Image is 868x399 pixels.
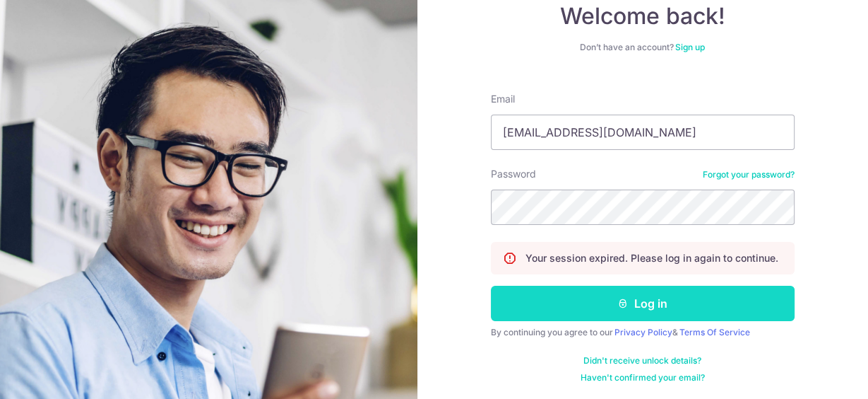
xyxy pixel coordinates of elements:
[583,355,701,366] a: Didn't receive unlock details?
[491,115,795,150] input: Enter your Email
[703,169,795,180] a: Forgot your password?
[679,327,750,337] a: Terms Of Service
[614,327,672,337] a: Privacy Policy
[491,327,795,338] div: By continuing you agree to our &
[491,167,536,181] label: Password
[491,42,795,53] div: Don’t have an account?
[491,286,795,321] button: Log in
[525,251,778,265] p: Your session expired. Please log in again to continue.
[491,2,795,30] h4: Welcome back!
[491,92,515,106] label: Email
[675,42,705,52] a: Sign up
[581,372,705,383] a: Haven't confirmed your email?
